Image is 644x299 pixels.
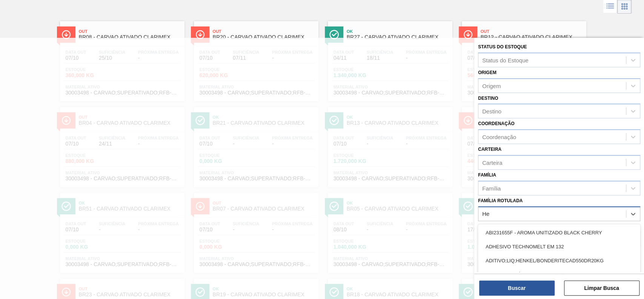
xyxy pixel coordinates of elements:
[329,30,339,39] img: Ícone
[213,29,315,34] span: Out
[478,70,496,75] label: Origem
[213,34,315,40] span: BR20 - CARVAO ATIVADO CLARIMEX
[188,15,322,101] a: ÍconeOutBR20 - CARVAO ATIVADO CLARIMEXData out07/10Suficiência07/11Próxima Entrega-Estoque620,000...
[482,185,501,191] div: Família
[482,134,516,140] div: Coordenação
[79,29,181,34] span: Out
[195,30,205,39] img: Ícone
[478,224,516,229] label: Material ativo
[482,159,502,166] div: Carteira
[478,121,515,126] label: Coordenação
[79,34,181,40] span: BR08 - CARVAO ATIVADO CLARIMEX
[478,240,640,254] div: ADHESIVO TECHNOMELT EM 132
[482,82,501,89] div: Origem
[478,44,527,50] label: Status do Estoque
[478,147,501,152] label: Carteira
[347,29,449,34] span: Ok
[481,34,583,40] span: BR12 - CARVAO ATIVADO CLARIMEX
[456,15,590,101] a: ÍconeOutBR12 - CARVAO ATIVADO CLARIMEXData out07/10Suficiência23/11Próxima Entrega-Estoque560,000...
[463,30,473,39] img: Ícone
[54,15,188,101] a: ÍconeOutBR08 - CARVAO ATIVADO CLARIMEXData out07/10Suficiência25/10Próxima Entrega-Estoque360,000...
[478,254,640,268] div: ADITIVO;LIQ;HENKEL/BONDERITECAD550DR20KG
[478,198,523,203] label: Família Rotulada
[478,268,640,282] div: BOBINA ALUMÍNIO TAMPA PRATA HENAN
[482,57,529,63] div: Status do Estoque
[481,29,583,34] span: Out
[61,30,71,39] img: Ícone
[482,108,501,115] div: Destino
[478,226,640,240] div: ABI231655F - AROMA UNITIZADO BLACK CHERRY
[347,34,449,40] span: BR27 - CARVAO ATIVADO CLARIMEX
[478,96,498,101] label: Destino
[478,172,496,178] label: Família
[322,15,456,101] a: ÍconeOkBR27 - CARVAO ATIVADO CLARIMEXData out04/11Suficiência18/11Próxima Entrega-Estoque1.340,00...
